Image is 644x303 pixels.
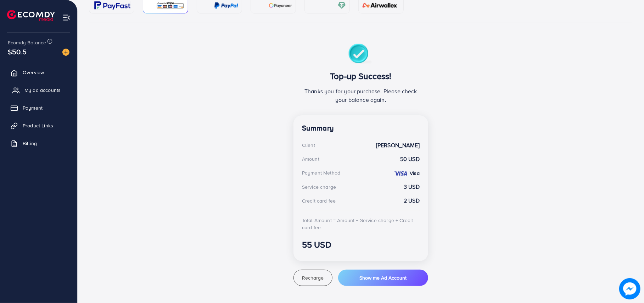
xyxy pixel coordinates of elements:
a: Payment [5,101,72,115]
span: Product Links [23,122,53,129]
span: Payment [23,104,43,111]
h4: Summary [302,124,420,133]
div: Credit card fee [302,197,336,204]
img: success [348,44,374,65]
img: card [360,1,400,10]
h3: Top-up Success! [302,71,420,81]
button: Show me Ad Account [338,270,428,286]
strong: [PERSON_NAME] [376,141,420,149]
span: Ecomdy Balance [8,39,46,46]
img: card [156,1,184,10]
strong: 3 USD [404,183,420,191]
div: Payment Method [302,169,340,176]
a: My ad accounts [5,83,72,97]
a: Billing [5,136,72,150]
div: Client [302,142,315,149]
strong: Visa [410,170,420,177]
img: card [338,1,346,10]
img: menu [62,13,71,22]
p: Thanks you for your purchase. Please check your balance again. [302,87,420,104]
img: credit [394,171,408,176]
span: Billing [23,140,37,147]
img: image [62,49,69,56]
a: Product Links [5,119,72,133]
a: Overview [5,65,72,79]
img: logo [7,10,55,21]
img: card [94,1,130,10]
h3: 55 USD [302,239,420,250]
div: Total Amount = Amount + Service charge + Credit card fee [302,217,420,231]
img: image [619,278,640,299]
span: Show me Ad Account [359,274,407,281]
div: Amount [302,155,319,162]
div: Service charge [302,183,336,191]
strong: 2 USD [404,197,420,205]
span: My ad accounts [24,87,61,94]
img: card [214,1,238,10]
span: Overview [23,69,44,76]
button: Recharge [293,270,332,286]
span: $50.5 [8,46,27,57]
span: Recharge [302,274,324,281]
strong: 50 USD [400,155,420,163]
img: card [269,1,292,10]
